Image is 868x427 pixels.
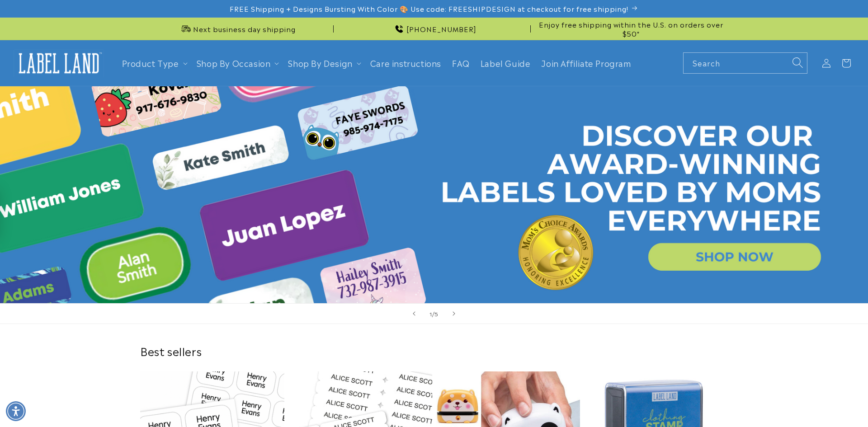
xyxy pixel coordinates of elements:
span: Shop By Occasion [197,58,271,68]
summary: Product Type [117,52,191,74]
div: Announcement [337,18,531,40]
a: FAQ [447,52,475,74]
div: Announcement [534,18,728,40]
span: [PHONE_NUMBER] [406,24,476,33]
span: Label Guide [481,58,531,68]
a: Join Affiliate Program [536,52,637,74]
span: 5 [434,309,439,318]
span: FREE Shipping + Designs Bursting With Color 🎨 Use code: FREESHIPDESIGN at checkout for free shipp... [230,4,628,13]
div: Announcement [140,18,334,40]
span: 1 [429,309,432,318]
a: Product Type [122,57,179,69]
a: Care instructions [365,52,447,74]
button: Search [788,52,807,72]
span: Next business day shipping [193,24,296,33]
span: / [432,309,435,318]
span: Care instructions [370,58,441,68]
div: Accessibility Menu [6,401,26,421]
h2: Best sellers [140,344,728,358]
summary: Shop By Occasion [191,52,283,74]
a: Label Land [10,46,108,80]
img: Label Land [14,49,104,77]
span: Join Affiliate Program [541,58,631,68]
summary: Shop By Design [283,52,364,74]
button: Next slide [444,304,464,324]
span: Enjoy free shipping within the U.S. on orders over $50* [534,20,728,38]
button: Previous slide [404,304,424,324]
span: FAQ [452,58,470,68]
a: Shop By Design [288,57,352,69]
a: Label Guide [475,52,536,74]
